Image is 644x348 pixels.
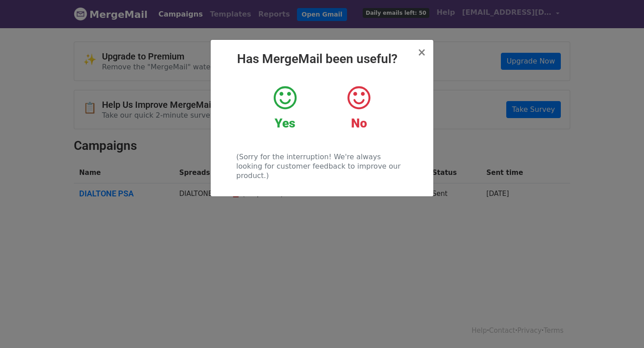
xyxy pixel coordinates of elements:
strong: No [351,116,367,131]
button: Close [417,47,426,58]
p: (Sorry for the interruption! We're always looking for customer feedback to improve our product.) [236,152,407,180]
strong: Yes [275,116,295,131]
h2: Has MergeMail been useful? [218,51,426,67]
a: No [329,85,389,131]
span: × [417,46,426,59]
a: Yes [255,85,315,131]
